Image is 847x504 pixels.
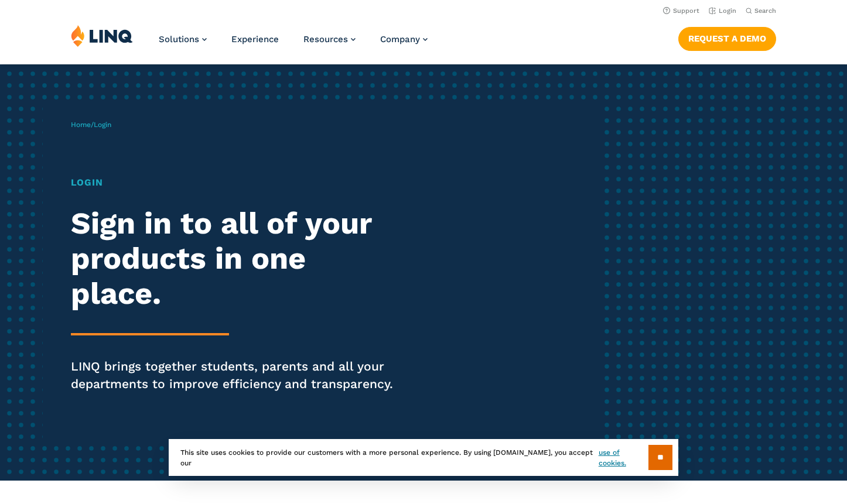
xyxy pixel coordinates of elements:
a: Solutions [159,34,207,44]
nav: Button Navigation [678,25,776,50]
span: Company [380,34,420,44]
a: Home [71,121,91,129]
span: Resources [303,34,348,44]
span: Solutions [159,34,199,44]
span: Login [94,121,111,129]
a: Request a Demo [678,27,776,50]
p: LINQ brings together students, parents and all your departments to improve efficiency and transpa... [71,358,397,393]
nav: Primary Navigation [159,25,428,63]
a: use of cookies. [599,447,648,468]
a: Resources [303,34,356,44]
a: Company [380,34,428,44]
h2: Sign in to all of your products in one place. [71,206,397,311]
span: Search [754,7,776,15]
a: Support [663,7,699,15]
button: Open Search Bar [746,6,776,15]
span: / [71,121,111,129]
img: LINQ | K‑12 Software [71,25,133,47]
h1: Login [71,176,397,190]
div: This site uses cookies to provide our customers with a more personal experience. By using [DOMAIN... [169,439,678,476]
a: Experience [231,34,279,44]
a: Login [709,7,736,15]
